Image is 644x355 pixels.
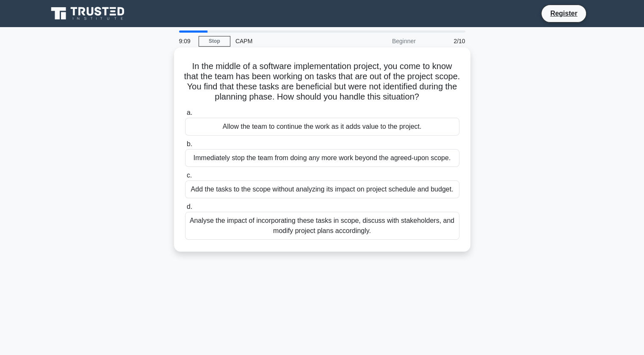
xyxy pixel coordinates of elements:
[185,118,459,136] div: Allow the team to continue the work as it adds value to the project.
[187,203,192,210] span: d.
[545,8,582,19] a: Register
[347,33,421,50] div: Beginner
[187,172,192,179] span: c.
[184,61,460,103] h5: In the middle of a software implementation project, you come to know that the team has been worki...
[187,109,192,116] span: a.
[187,140,192,147] span: b.
[199,36,230,47] a: Stop
[174,33,199,50] div: 9:09
[185,212,459,240] div: Analyse the impact of incorporating these tasks in scope, discuss with stakeholders, and modify p...
[185,149,459,167] div: Immediately stop the team from doing any more work beyond the agreed-upon scope.
[185,180,459,198] div: Add the tasks to the scope without analyzing its impact on project schedule and budget.
[421,33,470,50] div: 2/10
[230,33,347,50] div: CAPM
